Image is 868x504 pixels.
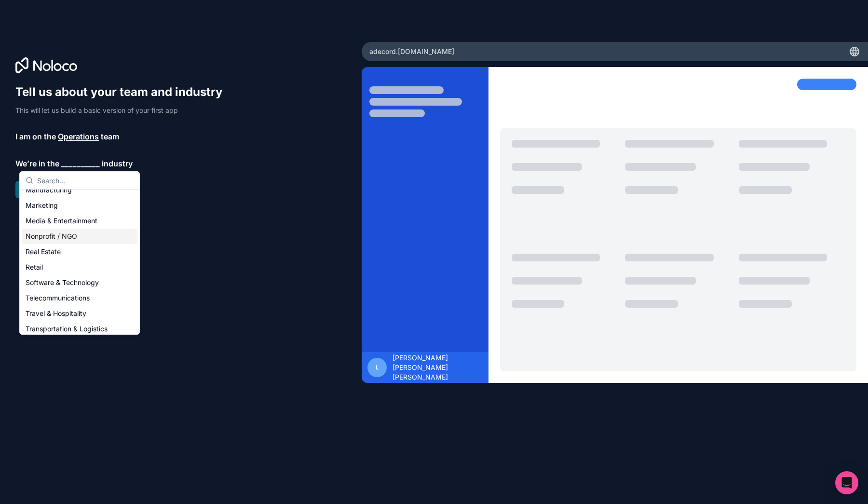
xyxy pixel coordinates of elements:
div: Transportation & Logistics [22,321,137,337]
span: Operations [58,131,99,142]
h1: Tell us about your team and industry [15,84,231,100]
span: team [101,131,119,142]
div: Telecommunications [22,290,137,306]
span: L [376,364,379,371]
span: We’re in the [15,158,59,169]
span: __________ [61,158,100,169]
div: Retail [22,259,137,275]
div: Marketing [22,198,137,213]
span: I am on the [15,131,56,142]
div: Travel & Hospitality [22,306,137,321]
div: Media & Entertainment [22,213,137,229]
span: [PERSON_NAME] [PERSON_NAME] [PERSON_NAME] [393,353,483,382]
div: Open Intercom Messenger [835,471,858,494]
div: Manufacturing [22,182,137,198]
div: Suggestions [20,190,139,334]
p: This will let us build a basic version of your first app [15,106,231,115]
input: Search... [37,172,134,189]
span: adecord .[DOMAIN_NAME] [369,47,454,56]
div: Software & Technology [22,275,137,290]
div: Real Estate [22,244,137,259]
span: industry [102,158,133,169]
div: Nonprofit / NGO [22,229,137,244]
